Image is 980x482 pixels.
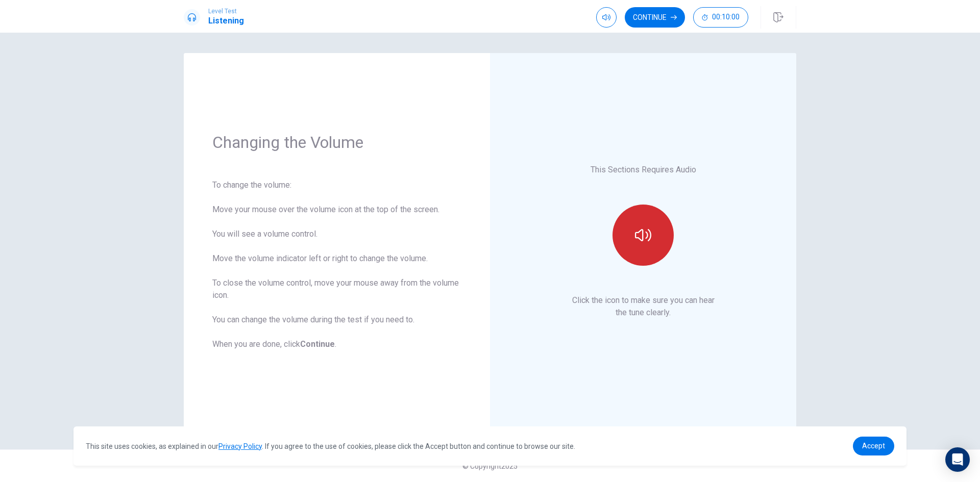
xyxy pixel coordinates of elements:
button: Continue [625,7,685,28]
div: cookieconsent [73,426,906,466]
p: This Sections Requires Audio [591,164,696,176]
span: Level Test [208,8,244,15]
span: © Copyright 2025 [462,462,518,470]
button: 00:10:00 [693,7,748,28]
h1: Listening [208,15,244,27]
div: Open Intercom Messenger [945,447,970,472]
b: Continue [300,339,335,349]
h1: Changing the Volume [212,132,461,153]
span: Accept [862,442,885,450]
span: 00:10:00 [712,13,740,21]
a: dismiss cookie message [853,437,894,455]
span: This site uses cookies, as explained in our . If you agree to the use of cookies, please click th... [86,442,575,450]
a: Privacy Policy [218,442,262,450]
p: Click the icon to make sure you can hear the tune clearly. [572,294,715,319]
div: To change the volume: Move your mouse over the volume icon at the top of the screen. You will see... [212,179,461,350]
